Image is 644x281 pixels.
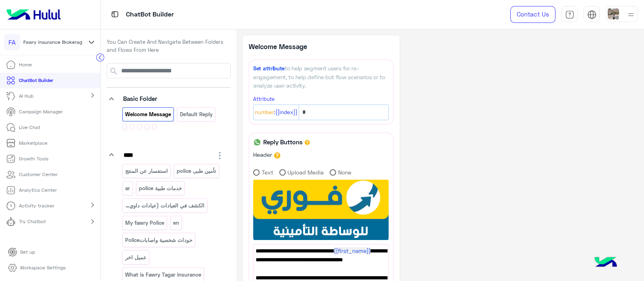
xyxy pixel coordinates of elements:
h6: Reply Buttons [261,138,305,146]
mat-icon: chevron_right [88,200,97,210]
div: FA [4,34,20,50]
p: Customer Center [19,171,58,178]
i: keyboard_arrow_down [107,94,116,104]
p: استفسار عن المنتج [125,166,169,176]
img: userImage [608,8,619,19]
p: Set up [20,248,35,256]
p: الكشف في العيادات (عيادات داوي- سيتي كلينك) [125,201,205,210]
label: Upload Media [279,168,324,176]
i: keyboard_arrow_down [107,150,116,160]
p: Campaign Manager [19,108,63,115]
p: Try Chatbot [19,218,46,225]
label: Header [253,150,272,159]
p: My fawry Police [125,218,165,228]
a: tab [561,6,578,23]
p: AI Hub [19,92,33,100]
img: tab [110,9,120,19]
span: {{first_name}} [334,247,371,254]
a: Contact Us [510,6,555,23]
p: تأمين طبى police [176,166,217,176]
span: Fawry Insurance Brokerage`s [23,39,89,46]
span: اهلا بك فى فورى للوساطة التأمينية انا المساعد الألى الخاص بك من فضلك اختار لغتك المفضلة. 🤖🌐 [256,246,386,273]
small: Attribute [253,96,275,102]
p: ChatBot Builder [19,77,53,84]
span: :{{index}} [274,108,297,117]
p: Welcome Message [249,41,321,51]
p: What is Fawry Tagar insurance [125,270,202,279]
span: Number [255,108,274,117]
p: You Can Create And Navigate Between Folders and Flows From Here [107,38,231,54]
p: Workspace Settings [20,264,66,271]
p: Policeحوداث شخصية واصابات [125,236,193,245]
img: hulul-logo.png [592,249,620,277]
img: Logo [3,6,64,23]
p: Growth Tools [19,155,48,162]
p: Analytics Center [19,187,57,194]
p: Live Chat [19,124,40,131]
a: Set up [2,244,41,260]
mat-icon: chevron_right [88,90,97,100]
img: profile [626,10,636,20]
mat-icon: chevron_right [88,217,97,226]
img: tab [587,10,597,19]
p: police خدمات طبية [138,184,182,193]
span: Set attribute [253,65,285,72]
div: to help segment users for re-engagement, to help define bot flow scenarios or to analyze user act... [253,64,389,89]
p: ar [125,184,131,193]
p: Default reply [179,110,213,119]
span: Basic Folder [123,95,157,102]
p: Marketplace [19,139,47,147]
a: Workspace Settings [2,260,72,276]
label: Text [253,168,273,176]
p: Home [19,61,32,68]
p: Activity tracker [19,202,54,209]
p: Welcome Message [125,110,172,119]
label: None [330,168,351,176]
img: tab [565,10,574,19]
p: ChatBot Builder [126,9,174,20]
p: en [172,218,180,228]
p: عميل اخر [125,253,147,262]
